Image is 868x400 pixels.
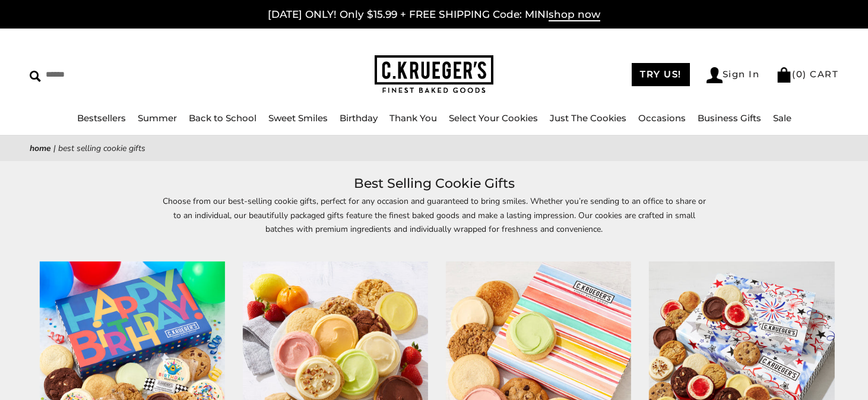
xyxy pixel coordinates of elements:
a: Just The Cookies [550,112,626,124]
span: shop now [549,8,600,21]
a: Home [30,143,51,154]
a: (0) CART [776,68,838,80]
a: Select Your Cookies [449,112,538,124]
img: Search [30,71,41,82]
a: TRY US! [632,63,690,86]
a: Summer [138,112,177,124]
a: [DATE] ONLY! Only $15.99 + FREE SHIPPING Code: MINIshop now [268,8,600,21]
a: Business Gifts [698,112,761,124]
a: Occasions [638,112,686,124]
h1: Best Selling Cookie Gifts [47,173,821,194]
a: Sign In [707,67,760,83]
a: Birthday [340,112,378,124]
a: Sale [773,112,791,124]
img: C.KRUEGER'S [375,55,493,94]
a: Back to School [189,112,256,124]
img: Bag [776,67,792,83]
p: Choose from our best-selling cookie gifts, perfect for any occasion and guaranteed to bring smile... [161,194,707,249]
span: 0 [796,68,803,80]
img: Account [707,67,723,83]
input: Search [30,65,220,84]
a: Bestsellers [77,112,126,124]
a: Sweet Smiles [268,112,328,124]
span: | [53,143,56,154]
span: Best Selling Cookie Gifts [58,143,145,154]
a: Thank You [389,112,437,124]
nav: breadcrumbs [30,141,838,155]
